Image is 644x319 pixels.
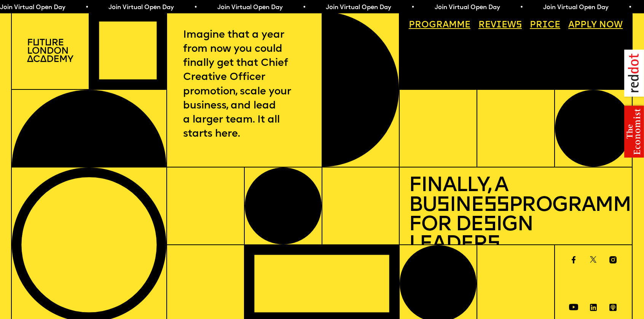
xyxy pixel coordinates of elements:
span: ss [484,195,509,216]
span: • [194,5,197,11]
span: • [628,5,632,11]
h1: Finally, a Bu ine Programme for De ign Leader [409,176,623,255]
span: • [411,5,414,11]
span: • [85,5,89,11]
a: Price [525,16,564,34]
span: • [520,5,523,11]
span: A [568,21,574,30]
p: Imagine that a year from now you could finally get that Chief Creative Officer promotion, scale y... [183,28,305,142]
span: s [487,234,500,255]
span: s [437,195,449,216]
a: Reviews [474,16,526,34]
span: a [443,21,449,30]
span: s [483,215,496,236]
a: Apply now [564,16,627,34]
span: • [303,5,306,11]
a: Programme [404,16,475,34]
